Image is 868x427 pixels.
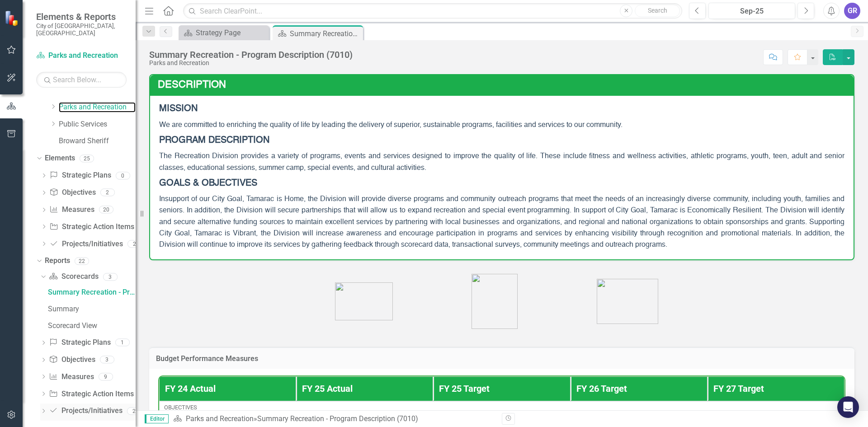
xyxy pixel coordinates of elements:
[149,60,353,66] div: Parks and Recreation
[49,188,95,198] a: Objectives
[49,389,133,399] a: Strategic Action Items
[100,356,114,364] div: 3
[49,355,95,365] a: Objectives
[103,273,118,281] div: 3
[159,153,844,171] span: The Recreation Division provides a variety of programs, events and services designed to improve t...
[36,22,127,37] small: City of [GEOGRAPHIC_DATA], [GEOGRAPHIC_DATA]
[127,407,142,415] div: 2
[46,319,136,333] a: Scorecard View
[36,11,127,22] span: Elements & Reports
[181,27,267,38] a: Strategy Page
[49,372,94,382] a: Measures
[48,322,136,330] div: Scorecard View
[100,189,115,197] div: 2
[708,3,795,19] button: Sep-25
[48,288,136,296] div: Summary Recreation - Program Description (7010)
[635,5,680,17] button: Search
[472,274,518,329] img: image%20v33.png
[99,206,113,214] div: 20
[46,302,136,316] a: Summary
[844,3,860,19] button: GR
[164,404,840,411] div: Objectives
[712,6,792,17] div: Sep-25
[49,222,134,232] a: Strategic Action Items
[48,305,136,313] div: Summary
[36,72,127,88] input: Search Below...
[159,179,257,188] strong: GOALS & OBJECTIVES
[49,338,110,348] a: Strategic Plans
[837,396,859,418] div: Open Intercom Messenger
[116,172,130,179] div: 0
[145,414,169,423] span: Editor
[99,373,113,380] div: 9
[597,279,658,324] img: image%20v30.png
[49,406,122,416] a: Projects/Initiatives
[183,3,682,19] input: Search ClearPoint...
[115,339,130,347] div: 1
[46,285,136,300] a: Summary Recreation - Program Description (7010)
[36,51,127,61] a: Parks and Recreation
[158,80,849,90] h3: Description
[80,155,94,162] div: 25
[49,170,111,181] a: Strategic Plans
[49,205,94,215] a: Measures
[45,256,70,266] a: Reports
[159,401,844,424] td: Double-Click to Edit Right Click for Context Menu
[290,28,361,39] div: Summary Recreation - Program Description (7010)
[173,414,495,424] div: »
[335,282,393,320] img: image%20v31.png
[159,136,269,145] strong: PROGRAM DESCRIPTION
[196,27,267,38] div: Strategy Page
[257,414,418,423] div: Summary Recreation - Program Description (7010)
[59,119,136,130] a: Public Services
[5,10,20,26] img: ClearPoint Strategy
[59,136,136,146] a: Broward Sheriff
[127,240,142,248] div: 2
[159,122,623,129] span: We are committed to enriching the quality of life by leading the delivery of superior, sustainabl...
[149,50,353,60] div: Summary Recreation - Program Description (7010)
[159,104,198,113] strong: MISSION
[59,102,136,113] a: Parks and Recreation
[75,257,89,265] div: 22
[159,196,165,203] span: In
[156,355,848,363] h3: Budget Performance Measures
[159,196,844,249] span: support of our City Goal, Tamarac is Home, the Division will provide diverse programs and communi...
[45,153,75,164] a: Elements
[186,414,254,423] a: Parks and Recreation
[648,7,667,14] span: Search
[49,272,98,282] a: Scorecards
[49,239,123,249] a: Projects/Initiatives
